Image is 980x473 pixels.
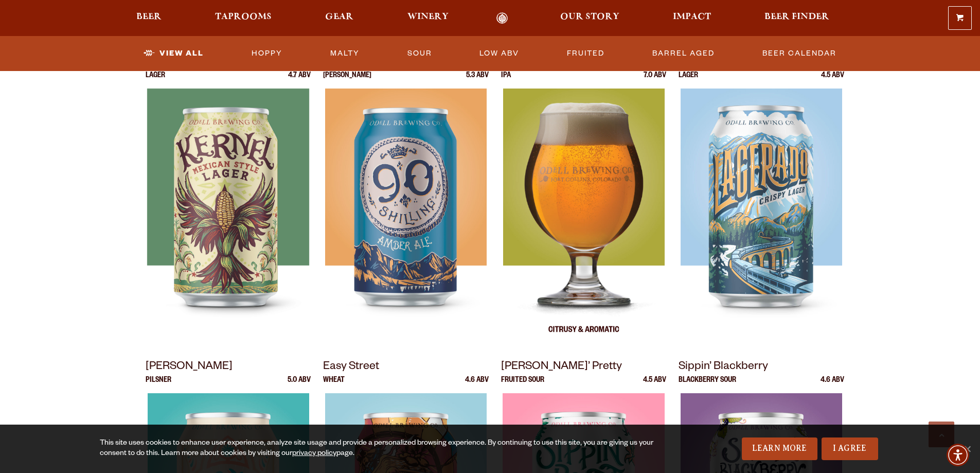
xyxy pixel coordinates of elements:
a: Taprooms [208,12,278,24]
a: Our Story [554,12,626,24]
a: 90 Shilling Ale [PERSON_NAME] 5.3 ABV 90 Shilling Ale 90 Shilling Ale [323,54,489,346]
img: IPA [503,89,664,346]
p: 4.5 ABV [821,72,844,89]
p: Lager [146,72,165,89]
p: Wheat [323,377,345,393]
p: 4.7 ABV [288,72,311,89]
a: View All [139,42,208,65]
p: Fruited Sour [501,377,544,393]
a: Low ABV [475,42,523,65]
a: Beer [130,12,168,24]
p: 5.3 ABV [466,72,489,89]
p: 7.0 ABV [644,72,666,89]
p: Easy Street [323,358,489,377]
span: Winery [407,13,449,21]
p: 5.0 ABV [288,377,311,393]
a: Kernel Lager 4.7 ABV Kernel Kernel [146,54,311,346]
a: Hoppy [247,42,287,65]
a: privacy policy [292,450,336,458]
span: Gear [325,13,353,21]
span: Beer Finder [764,13,829,21]
img: Kernel [147,89,309,346]
p: [PERSON_NAME] [323,72,371,89]
div: Accessibility Menu [947,444,969,466]
p: 4.5 ABV [643,377,666,393]
img: 90 Shilling Ale [325,89,487,346]
p: Lager [679,72,698,89]
span: Taprooms [215,13,272,21]
p: IPA [501,72,511,89]
a: Barrel Aged [648,42,719,65]
p: 4.6 ABV [821,377,844,393]
a: I Agree [822,437,878,460]
p: Sippin’ Blackberry [679,358,844,377]
a: IPA IPA 7.0 ABV IPA IPA [501,54,667,346]
p: [PERSON_NAME]’ Pretty [501,358,667,377]
a: Malty [326,42,364,65]
span: Beer [136,13,162,21]
a: Scroll to top [929,422,954,447]
a: Beer Finder [758,12,836,24]
p: 4.6 ABV [465,377,489,393]
a: Impact [666,12,718,24]
a: Gear [318,12,360,24]
a: Beer Calendar [758,42,841,65]
a: Odell Home [483,12,522,24]
div: This site uses cookies to enhance user experience, analyze site usage and provide a personalized ... [100,439,657,459]
a: Lagerado Lager 4.5 ABV Lagerado Lagerado [679,54,844,346]
span: Impact [673,13,711,21]
p: [PERSON_NAME] [146,358,311,377]
a: Learn More [742,437,817,460]
img: Lagerado [681,89,842,346]
a: Fruited [563,42,609,65]
a: Sour [403,42,436,65]
p: Pilsner [146,377,171,393]
a: Winery [401,12,455,24]
p: Blackberry Sour [679,377,736,393]
span: Our Story [560,13,619,21]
